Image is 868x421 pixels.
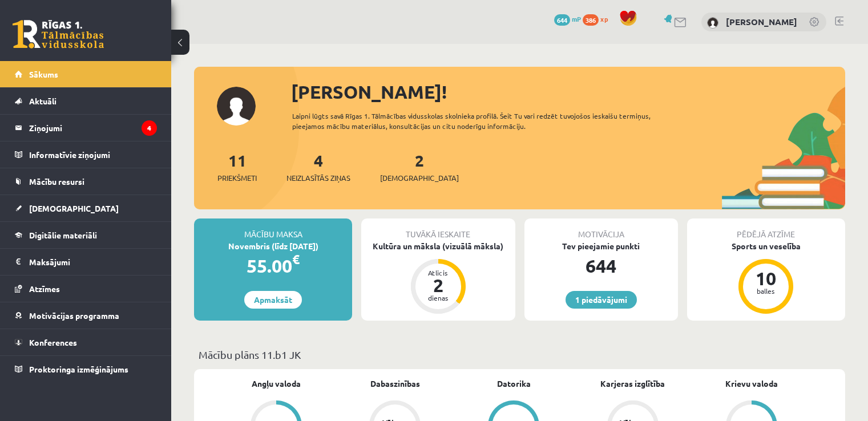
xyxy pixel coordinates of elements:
span: Mācību resursi [29,176,84,187]
div: 2 [421,276,455,294]
i: 4 [142,120,157,136]
span: Neizlasītās ziņas [286,172,350,184]
a: 2[DEMOGRAPHIC_DATA] [380,150,459,184]
span: Proktoringa izmēģinājums [29,364,128,374]
a: 386 xp [583,14,613,23]
a: Maksājumi [15,249,157,275]
div: balles [749,288,783,294]
span: Atzīmes [29,284,60,294]
legend: Ziņojumi [29,115,157,141]
p: Mācību plāns 11.b1 JK [199,347,841,362]
div: 10 [749,269,783,288]
div: Tuvākā ieskaite [361,218,515,240]
span: Sākums [29,69,58,79]
a: 644 mP [554,14,581,23]
a: Kultūra un māksla (vizuālā māksla) Atlicis 2 dienas [361,240,515,315]
a: Atzīmes [15,276,157,302]
span: Aktuāli [29,96,56,106]
div: 644 [524,252,678,280]
a: Motivācijas programma [15,302,157,329]
a: Informatīvie ziņojumi [15,141,157,168]
legend: Maksājumi [29,249,157,275]
span: Priekšmeti [217,172,257,184]
span: mP [572,14,581,23]
a: Dabaszinības [370,378,420,390]
a: Sports un veselība 10 balles [687,240,845,315]
a: Karjeras izglītība [600,378,665,390]
div: 55.00 [194,252,352,280]
span: 386 [583,14,599,26]
a: Mācību resursi [15,168,157,195]
a: 1 piedāvājumi [566,291,637,309]
a: [DEMOGRAPHIC_DATA] [15,195,157,221]
div: Motivācija [524,218,678,240]
div: Novembris (līdz [DATE]) [194,240,352,252]
div: Sports un veselība [687,240,845,252]
a: Krievu valoda [725,378,778,390]
a: Ziņojumi4 [15,115,157,141]
div: Atlicis [421,269,455,276]
img: Ilona Burdiko [707,17,718,29]
a: Datorika [497,378,531,390]
a: 11Priekšmeti [217,150,257,184]
div: Tev pieejamie punkti [524,240,678,252]
span: Konferences [29,337,77,347]
a: Aktuāli [15,88,157,114]
div: Kultūra un māksla (vizuālā māksla) [361,240,515,252]
a: 4Neizlasītās ziņas [286,150,350,184]
div: Pēdējā atzīme [687,218,845,240]
div: Laipni lūgts savā Rīgas 1. Tālmācības vidusskolas skolnieka profilā. Šeit Tu vari redzēt tuvojošo... [292,111,683,131]
a: Digitālie materiāli [15,222,157,248]
a: Konferences [15,329,157,355]
a: Sākums [15,61,157,87]
span: [DEMOGRAPHIC_DATA] [380,172,459,184]
div: dienas [421,294,455,301]
legend: Informatīvie ziņojumi [29,141,157,168]
span: 644 [554,14,570,26]
div: [PERSON_NAME]! [291,78,845,106]
a: Proktoringa izmēģinājums [15,356,157,382]
span: Digitālie materiāli [29,230,97,240]
a: Rīgas 1. Tālmācības vidusskola [13,20,104,48]
span: € [292,251,300,268]
span: Motivācijas programma [29,310,119,321]
div: Mācību maksa [194,218,352,240]
span: [DEMOGRAPHIC_DATA] [29,203,119,213]
a: Angļu valoda [252,378,301,390]
a: [PERSON_NAME] [726,16,797,27]
span: xp [600,14,608,23]
a: Apmaksāt [244,291,302,309]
